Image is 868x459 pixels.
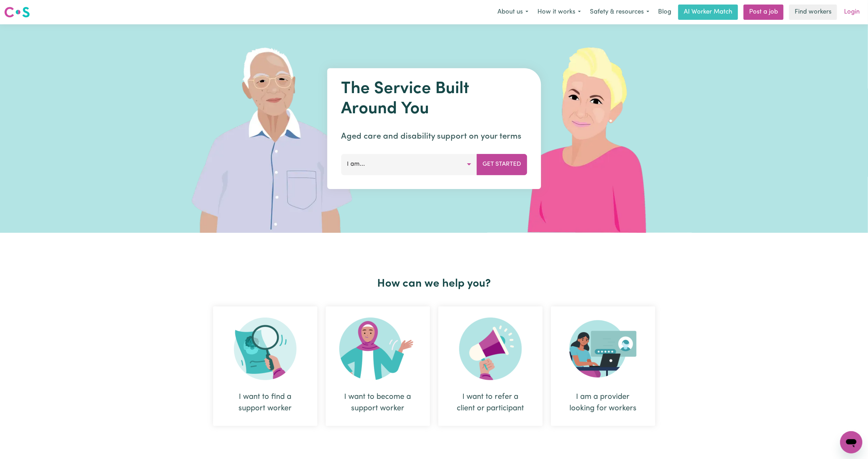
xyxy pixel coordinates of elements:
[569,318,637,380] img: Provider
[455,391,526,414] div: I want to refer a client or participant
[438,306,543,426] div: I want to refer a client or participant
[326,306,430,426] div: I want to become a support worker
[213,306,317,426] div: I want to find a support worker
[493,5,533,19] button: About us
[4,6,30,18] img: Careseekers logo
[459,318,522,380] img: Refer
[341,79,527,119] h1: The Service Built Around You
[230,391,301,414] div: I want to find a support worker
[551,306,655,426] div: I am a provider looking for workers
[209,277,659,290] h2: How can we help you?
[678,5,738,20] a: AI Worker Match
[568,391,639,414] div: I am a provider looking for workers
[533,5,585,19] button: How it works
[477,154,527,175] button: Get Started
[840,431,862,453] iframe: Button to launch messaging window, conversation in progress
[789,5,837,20] a: Find workers
[840,5,864,20] a: Login
[339,318,416,380] img: Become Worker
[744,5,784,20] a: Post a job
[342,391,413,414] div: I want to become a support worker
[341,130,527,143] p: Aged care and disability support on your terms
[234,318,297,380] img: Search
[585,5,654,19] button: Safety & resources
[4,4,30,20] a: Careseekers logo
[654,5,675,20] a: Blog
[341,154,477,175] button: I am...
